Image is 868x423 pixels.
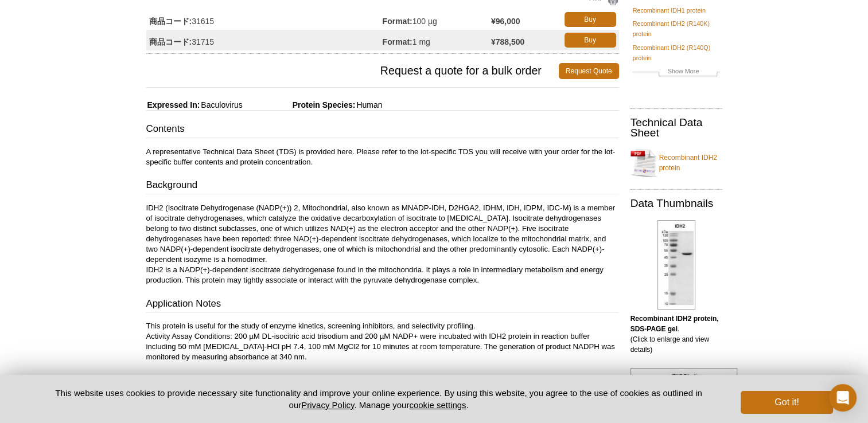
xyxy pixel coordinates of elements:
[146,100,200,109] span: Expressed In:
[245,100,356,109] span: Protein Species:
[633,18,720,39] a: Recombinant IDH2 (R140K) protein
[146,203,619,285] p: IDH2 (Isocitrate Dehydrogenase (NADP(+)) 2, Mitochondrial, also known as MNADP-IDH, D2HGA2, IDHM,...
[491,37,524,47] strong: ¥788,500
[383,16,412,26] strong: Format:
[383,37,412,47] strong: Format:
[146,122,619,138] h3: Contents
[146,297,619,313] h3: Application Notes
[630,314,722,355] p: . (Click to enlarge and view details)
[200,100,242,109] span: Baculovirus
[383,9,491,30] td: 100 µg
[36,387,722,411] p: This website uses cookies to provide necessary site functionality and improve your online experie...
[633,66,720,79] a: Show More
[146,63,559,79] span: Request a quote for a bulk order
[146,30,383,50] td: 31715
[355,100,382,109] span: Human
[146,374,619,390] h3: Protein Details
[146,178,619,194] h3: Background
[657,220,695,310] img: Recombinant IDH2 protein, SDS-PAGE gel.
[146,321,619,362] p: This protein is useful for the study of enzyme kinetics, screening inhibitors, and selectivity pr...
[559,63,619,79] a: Request Quote
[630,117,722,138] h2: Technical Data Sheet
[409,400,466,410] button: cookie settings
[630,146,722,180] a: Recombinant IDH2 protein
[491,16,520,26] strong: ¥96,000
[633,42,720,63] a: Recombinant IDH2 (R140Q) protein
[630,198,722,209] h2: Data Thumbnails
[149,16,192,26] strong: 商品コード:
[565,12,616,27] a: Buy
[149,37,192,47] strong: 商品コード:
[633,5,706,15] a: Recombinant IDH1 protein
[146,147,619,167] p: A representative Technical Data Sheet (TDS) is provided here. Please refer to the lot-specific TD...
[630,315,719,333] b: Recombinant IDH2 protein, SDS-PAGE gel
[146,9,383,30] td: 31615
[565,33,616,48] a: Buy
[741,391,832,414] button: Got it!
[829,384,857,412] div: Open Intercom Messenger
[301,400,354,410] a: Privacy Policy
[383,30,491,50] td: 1 mg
